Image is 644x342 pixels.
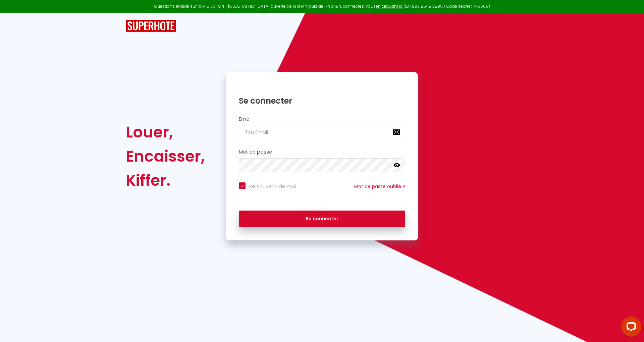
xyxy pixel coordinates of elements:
[126,144,205,168] div: Encaisser,
[354,183,405,190] a: Mot de passe oublié ?
[126,20,176,32] img: SuperHote logo
[376,3,404,9] a: en cliquant ici
[239,125,405,139] input: Ton Email
[239,116,405,122] h2: Email
[239,96,405,106] h1: Se connecter
[616,314,644,342] iframe: LiveChat chat widget
[126,168,205,192] div: Kiffer.
[239,211,405,227] button: Se connecter
[239,149,405,155] h2: Mot de passe
[126,120,205,144] div: Louer,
